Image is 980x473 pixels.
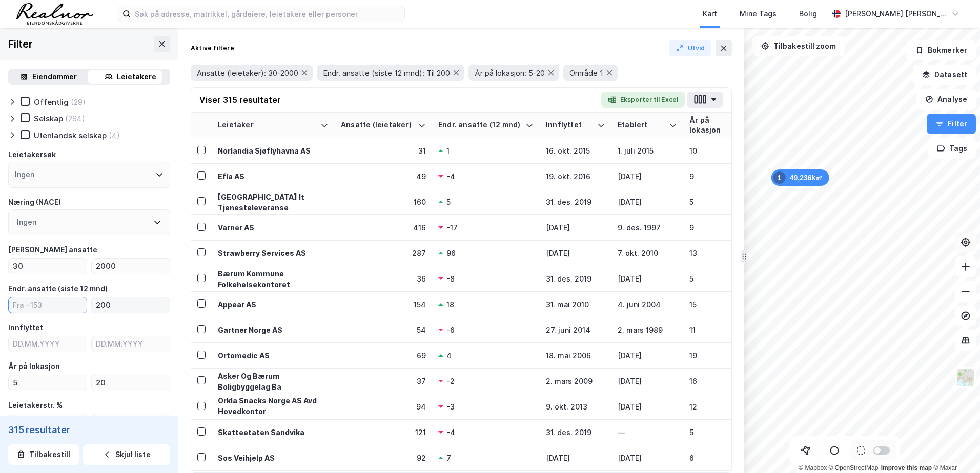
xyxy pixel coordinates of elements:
[546,401,605,412] div: 9. okt. 2013
[8,36,33,52] div: Filter
[341,453,426,463] div: 92
[546,453,605,463] div: [DATE]
[191,44,234,52] div: Aktive filtere
[618,248,677,259] div: 7. okt. 2010
[689,171,744,182] div: 9
[618,145,677,156] div: 1. juli 2015
[546,145,605,156] div: 16. okt. 2015
[618,197,677,207] div: [DATE]
[689,116,731,135] div: År på lokasjon
[773,171,786,184] div: 1
[8,196,61,208] div: Næring (NACE)
[829,464,879,471] a: OpenStreetMap
[218,371,329,392] div: Asker Og Bærum Boligbyggelag Ba
[92,336,170,352] input: DD.MM.YYYY
[546,273,605,284] div: 31. des. 2019
[669,40,712,56] button: Utvid
[569,68,603,78] span: Område 1
[8,321,43,334] div: Innflyttet
[689,350,744,361] div: 19
[218,120,316,130] div: Leietaker
[218,325,329,335] div: Gartner Norge AS
[913,64,976,85] button: Datasett
[109,131,120,140] div: (4)
[618,171,677,182] div: [DATE]
[218,248,329,259] div: Strawberry Services AS
[618,299,677,310] div: 4. juni 2004
[618,376,677,386] div: [DATE]
[740,8,777,20] div: Mine Tags
[92,297,170,313] input: Til 144
[546,325,605,335] div: 27. juni 2014
[341,376,426,386] div: 37
[446,197,451,207] div: 5
[218,191,329,213] div: [GEOGRAPHIC_DATA] It Tjenesteleveranse
[546,350,605,361] div: 18. mai 2006
[929,424,980,473] div: Kontrollprogram for chat
[8,360,60,373] div: År på lokasjon
[16,3,93,25] img: realnor-logo.934646d98de889bb5806.png
[928,138,976,159] button: Tags
[446,325,455,335] div: -6
[618,273,677,284] div: [DATE]
[446,222,458,233] div: -17
[446,171,455,182] div: -4
[92,375,170,391] input: Til 19
[956,368,975,387] img: Z
[117,71,156,83] div: Leietakere
[9,297,87,313] input: Fra −153
[218,453,329,463] div: Sos Veihjelp AS
[546,299,605,310] div: 31. mai 2010
[689,299,744,310] div: 15
[703,8,717,20] div: Kart
[341,325,426,335] div: 54
[218,268,329,290] div: Bærum Kommune Folkehelsekontoret
[618,120,665,130] div: Etablert
[546,427,605,438] div: 31. des. 2019
[689,427,744,438] div: 5
[8,283,108,295] div: Endr. ansatte (siste 12 mnd)
[799,464,827,471] a: Mapbox
[907,40,976,60] button: Bokmerker
[881,464,932,471] a: Improve this map
[446,273,455,284] div: -8
[341,222,426,233] div: 416
[929,424,980,473] iframe: Chat Widget
[9,259,87,274] input: Fra 30
[9,336,87,352] input: DD.MM.YYYY
[618,427,677,438] div: —
[689,453,744,463] div: 6
[323,68,450,78] span: Endr. ansatte (siste 12 mnd): Til 200
[218,427,329,438] div: Skatteetaten Sandvika
[34,97,69,107] div: Offentlig
[341,120,414,130] div: Ansatte (leietaker)
[546,222,605,233] div: [DATE]
[689,401,744,412] div: 12
[341,401,426,412] div: 94
[446,453,451,463] div: 7
[618,401,677,412] div: [DATE]
[341,145,426,156] div: 31
[34,131,107,140] div: Utenlandsk selskap
[446,145,450,156] div: 1
[446,248,456,259] div: 96
[689,222,744,233] div: 9
[689,248,744,259] div: 13
[9,414,87,429] input: Fra %
[341,350,426,361] div: 69
[218,171,329,182] div: Efla AS
[17,216,36,228] div: Ingen
[341,299,426,310] div: 154
[83,444,170,465] button: Skjul liste
[799,8,817,20] div: Bolig
[8,424,170,436] div: 315 resultater
[916,89,976,110] button: Analyse
[446,299,454,310] div: 18
[845,8,947,20] div: [PERSON_NAME] [PERSON_NAME]
[546,120,593,130] div: Innflyttet
[475,68,545,78] span: År på lokasjon: 5-20
[341,427,426,438] div: 121
[8,148,56,161] div: Leietakersøk
[218,222,329,233] div: Varner AS
[8,444,79,465] button: Tilbakestill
